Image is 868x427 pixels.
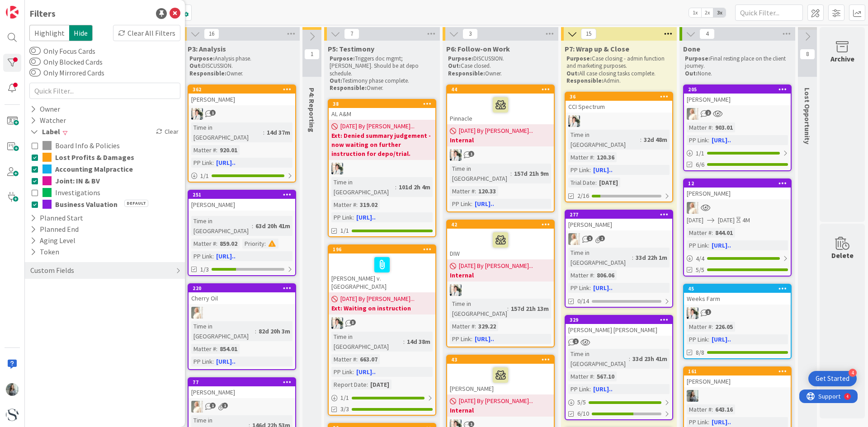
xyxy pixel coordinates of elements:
[264,239,266,249] span: :
[684,94,791,105] div: [PERSON_NAME]
[189,94,295,105] div: [PERSON_NAME]
[216,239,217,249] span: :
[599,235,605,241] span: 1
[450,406,551,415] b: Internal
[687,108,698,120] img: KS
[683,84,792,171] a: 205[PERSON_NAME]KSMatter #:903.01PP Link:[URL]..1/16/6
[708,240,709,250] span: :
[447,284,554,296] div: KT
[595,178,597,188] span: :
[713,122,735,132] div: 903.01
[29,56,103,67] label: Only Blocked Cards
[189,292,295,304] div: Cherry Oil
[594,371,617,381] div: 567.10
[568,349,629,369] div: Time in [GEOGRAPHIC_DATA]
[708,135,709,145] span: :
[216,344,217,354] span: :
[735,5,803,21] input: Quick Filter...
[189,378,295,386] div: 77
[191,145,216,155] div: Matter #
[687,404,712,414] div: Matter #
[593,270,594,280] span: :
[447,85,554,94] div: 44
[708,417,709,427] span: :
[450,334,471,344] div: PP Link
[849,369,857,377] div: 4
[193,285,295,291] div: 220
[29,57,41,66] button: Only Blocked Cards
[566,115,672,127] div: KT
[597,178,620,188] div: [DATE]
[191,357,212,366] div: PP Link
[333,246,435,253] div: 196
[684,375,791,387] div: [PERSON_NAME]
[568,152,593,162] div: Matter #
[191,307,203,319] img: KS
[475,335,494,343] a: [URL]..
[32,163,178,175] button: Accounting Malpractice
[565,210,673,308] a: 277[PERSON_NAME]KSTime in [GEOGRAPHIC_DATA]:33d 22h 1mMatter #:806.06PP Link:[URL]..0/14
[447,85,554,124] div: 44Pinnacle
[712,335,731,343] a: [URL]..
[590,283,591,293] span: :
[712,241,731,249] a: [URL]..
[468,151,474,157] span: 1
[570,211,672,218] div: 277
[329,245,435,292] div: 196[PERSON_NAME] v. [GEOGRAPHIC_DATA]
[446,220,555,347] a: 42DIW[DATE] By [PERSON_NAME]...InternalKTTime in [GEOGRAPHIC_DATA]:157d 21h 13mMatter #:329.22PP ...
[630,354,670,364] div: 33d 23h 41m
[509,304,551,314] div: 157d 21h 13m
[447,356,554,364] div: 43
[512,169,551,178] div: 157d 21h 9m
[447,356,554,394] div: 43[PERSON_NAME]
[188,283,296,370] a: 220Cherry OilKSTime in [GEOGRAPHIC_DATA]:82d 20h 3mMatter #:854.01PP Link:[URL]..
[451,357,554,363] div: 43
[6,6,19,19] img: Visit kanbanzone.com
[356,200,358,210] span: :
[450,284,462,296] img: KT
[256,326,292,336] div: 82d 20h 3m
[340,294,415,304] span: [DATE] By [PERSON_NAME]...
[684,367,791,387] div: 161[PERSON_NAME]
[29,46,95,56] label: Only Focus Cards
[188,190,296,276] a: 251[PERSON_NAME]Time in [GEOGRAPHIC_DATA]:63d 20h 41mMatter #:859.02Priority:PP Link:[URL]..1/3
[684,390,791,402] div: LG
[212,357,214,366] span: :
[594,152,617,162] div: 120.36
[356,354,358,364] span: :
[684,285,791,305] div: 45Weeks Farm
[189,284,295,292] div: 220
[189,85,295,94] div: 362
[264,127,292,137] div: 14d 37m
[189,108,295,120] div: KT
[450,321,475,331] div: Matter #
[683,284,792,359] a: 45Weeks FarmKTMatter #:226.05PP Link:[URL]..8/8
[459,261,533,271] span: [DATE] By [PERSON_NAME]...
[29,67,104,78] label: Only Mirrored Cards
[696,149,704,158] span: 1 / 1
[47,4,49,11] div: 4
[212,158,214,168] span: :
[459,126,533,136] span: [DATE] By [PERSON_NAME]...
[684,367,791,375] div: 161
[189,307,295,319] div: KS
[216,145,217,155] span: :
[594,270,617,280] div: 806.06
[358,200,380,210] div: 319.02
[565,92,673,202] a: 36CCI SpectrumKTTime in [GEOGRAPHIC_DATA]:32d 48mMatter #:120.36PP Link:[URL]..Trial Date:[DATE]2/16
[29,83,180,99] input: Quick Filter...
[252,221,253,231] span: :
[696,265,704,275] span: 5/5
[712,404,713,414] span: :
[712,122,713,132] span: :
[189,170,295,182] div: 1/1
[688,368,791,375] div: 161
[568,371,593,381] div: Matter #
[712,136,731,144] a: [URL]..
[566,324,672,336] div: [PERSON_NAME] [PERSON_NAME]
[340,226,349,235] span: 1/1
[193,379,295,385] div: 77
[577,296,589,306] span: 0/14
[367,380,368,389] span: :
[329,253,435,292] div: [PERSON_NAME] v. [GEOGRAPHIC_DATA]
